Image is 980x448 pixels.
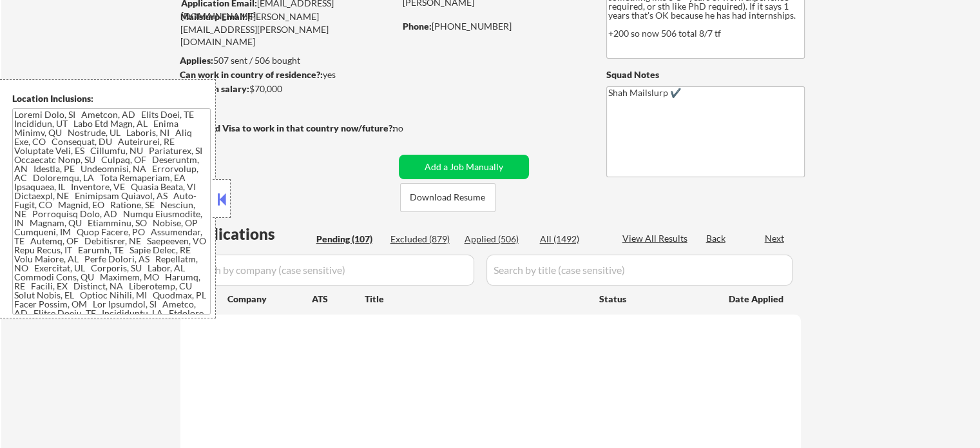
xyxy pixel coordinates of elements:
[180,11,247,22] strong: Mailslurp Email:
[180,54,394,67] div: 507 sent / 506 bought
[180,68,390,81] div: yes
[729,293,785,306] div: Date Applied
[403,21,432,32] strong: Phone:
[622,232,691,245] div: View All Results
[606,68,805,81] div: Squad Notes
[180,10,394,48] div: [PERSON_NAME][EMAIL_ADDRESS][PERSON_NAME][DOMAIN_NAME]
[184,255,474,286] input: Search by company (case sensitive)
[184,226,312,242] div: Applications
[599,287,710,310] div: Status
[540,233,604,246] div: All (1492)
[765,232,785,245] div: Next
[393,122,430,135] div: no
[399,155,529,179] button: Add a Job Manually
[316,233,381,246] div: Pending (107)
[12,92,211,105] div: Location Inclusions:
[180,122,395,133] strong: Will need Visa to work in that country now/future?:
[486,255,793,286] input: Search by title (case sensitive)
[365,293,587,306] div: Title
[706,232,727,245] div: Back
[180,69,323,80] strong: Can work in country of residence?:
[312,293,365,306] div: ATS
[400,183,495,212] button: Download Resume
[180,55,213,66] strong: Applies:
[180,83,394,95] div: $70,000
[227,293,312,306] div: Company
[465,233,529,246] div: Applied (506)
[390,233,455,246] div: Excluded (879)
[403,20,585,33] div: [PHONE_NUMBER]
